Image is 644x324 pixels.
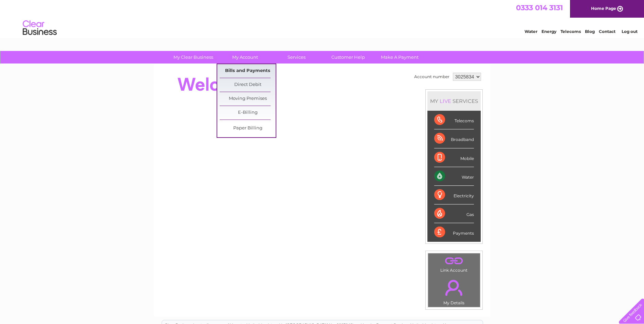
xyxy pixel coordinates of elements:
[220,106,276,120] a: E-Billing
[320,51,376,64] a: Customer Help
[162,4,483,33] div: Clear Business is a trading name of Verastar Limited (registered in [GEOGRAPHIC_DATA] No. 3667643...
[22,18,57,38] img: logo.png
[434,223,474,241] div: Payments
[434,129,474,148] div: Broadband
[372,51,428,64] a: Make A Payment
[269,51,325,64] a: Services
[430,276,478,300] a: .
[434,186,474,204] div: Electricity
[165,51,221,64] a: My Clear Business
[220,122,276,135] a: Paper Billing
[434,167,474,186] div: Water
[220,92,276,106] a: Moving Premises
[434,148,474,167] div: Mobile
[430,255,478,267] a: .
[434,111,474,129] div: Telecoms
[541,29,556,34] a: Energy
[525,29,537,34] a: Water
[217,51,273,64] a: My Account
[516,3,563,12] a: 0333 014 3131
[220,64,276,78] a: Bills and Payments
[434,204,474,223] div: Gas
[438,98,453,104] div: LIVE
[428,253,480,274] td: Link Account
[412,71,451,83] td: Account number
[599,29,615,34] a: Contact
[560,29,581,34] a: Telecoms
[622,29,638,34] a: Log out
[428,274,480,307] td: My Details
[427,91,481,111] div: MY SERVICES
[220,78,276,92] a: Direct Debit
[585,29,595,34] a: Blog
